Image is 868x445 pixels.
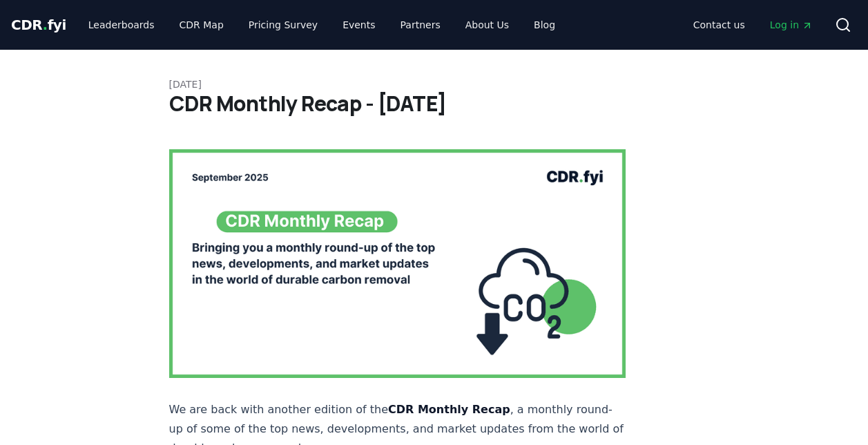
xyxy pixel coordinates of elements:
[759,12,824,37] a: Log in
[169,91,700,116] h1: CDR Monthly Recap - [DATE]
[11,15,66,35] a: CDR.fyi
[238,12,329,37] a: Pricing Survey
[770,18,813,32] span: Log in
[523,12,566,37] a: Blog
[682,12,756,37] a: Contact us
[331,12,386,37] a: Events
[43,17,48,33] span: .
[388,403,510,416] strong: CDR Monthly Recap
[454,12,520,37] a: About Us
[77,12,566,37] nav: Main
[77,12,166,37] a: Leaderboards
[168,12,235,37] a: CDR Map
[169,77,700,91] p: [DATE]
[389,12,452,37] a: Partners
[682,12,824,37] nav: Main
[11,17,66,33] span: CDR fyi
[169,149,626,378] img: blog post image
